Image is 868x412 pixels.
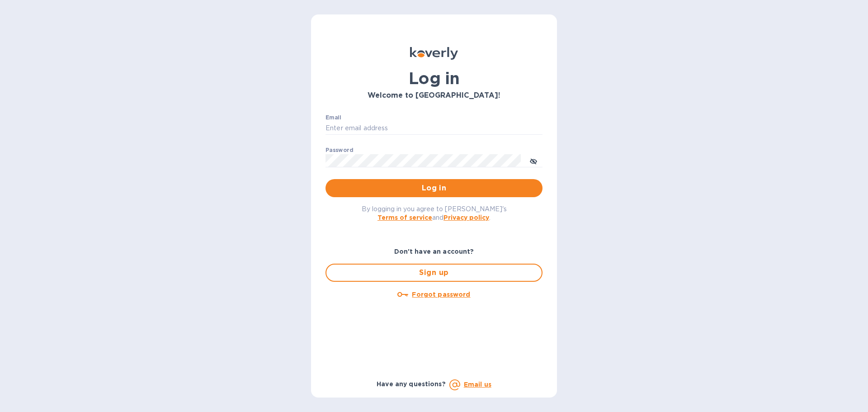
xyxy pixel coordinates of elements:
[524,152,542,170] button: toggle password visibility
[334,267,534,278] span: Sign up
[325,91,542,100] h3: Welcome to [GEOGRAPHIC_DATA]!
[443,214,489,221] a: Privacy policy
[333,183,535,194] span: Log in
[394,248,474,255] b: Don't have an account?
[377,214,432,221] a: Terms of service
[464,381,491,388] a: Email us
[325,122,542,135] input: Enter email address
[377,380,446,388] b: Have any questions?
[325,147,353,153] label: Password
[325,179,542,197] button: Log in
[325,264,542,282] button: Sign up
[412,291,470,298] u: Forgot password
[410,47,458,60] img: Koverly
[325,69,542,88] h1: Log in
[362,205,507,221] span: By logging in you agree to [PERSON_NAME]'s and .
[325,115,341,120] label: Email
